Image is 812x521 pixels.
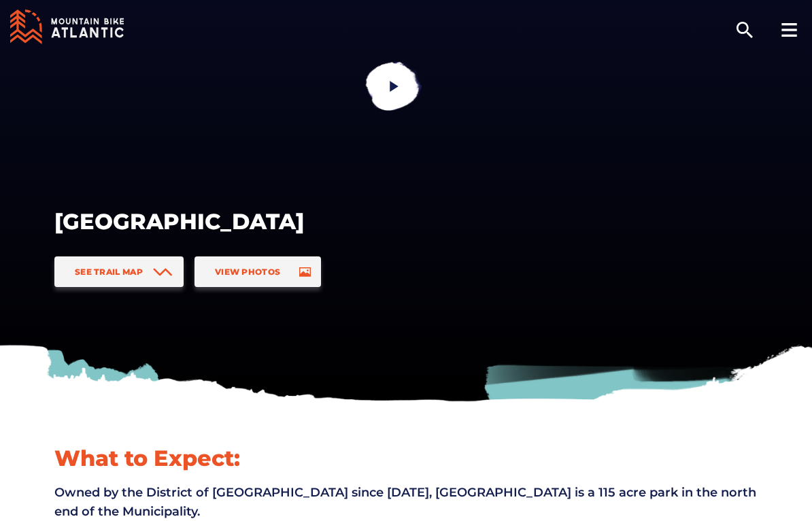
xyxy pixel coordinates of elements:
[75,267,143,277] span: See Trail Map
[54,444,758,473] h1: What to Expect:
[54,256,184,287] a: See Trail Map
[54,207,503,236] h1: [GEOGRAPHIC_DATA]
[54,483,758,521] p: Owned by the District of [GEOGRAPHIC_DATA] since [DATE], [GEOGRAPHIC_DATA] is a 115 acre park in ...
[215,267,280,277] span: View Photos
[734,19,756,41] ion-icon: search
[194,256,321,287] a: View Photos
[388,80,401,93] ion-icon: play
